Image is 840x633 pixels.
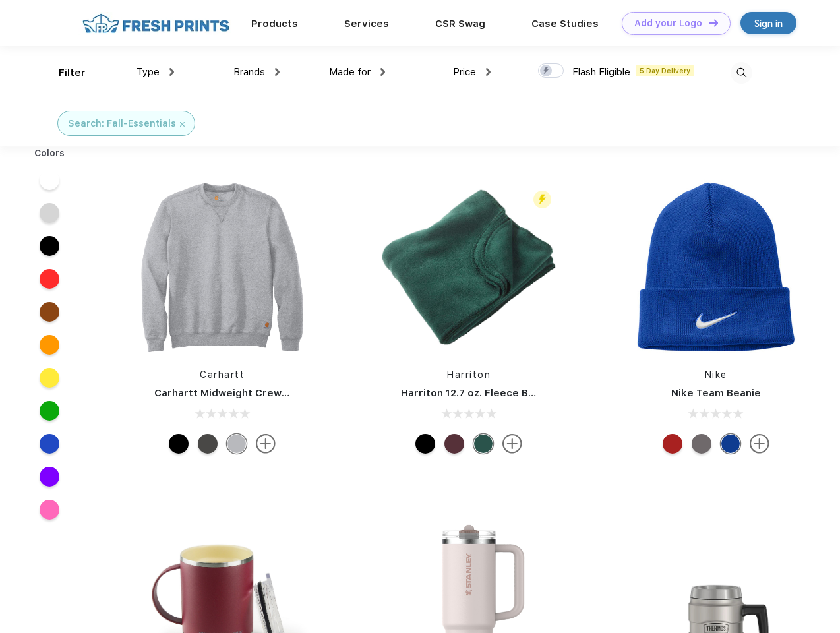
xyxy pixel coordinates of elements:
[380,68,385,76] img: dropdown.png
[251,18,298,30] a: Products
[227,434,247,454] div: Heather Grey
[692,434,711,454] div: Medium Grey
[68,117,176,131] div: Search: Fall-Essentials
[740,12,796,34] a: Sign in
[634,18,702,29] div: Add your Logo
[754,16,783,31] div: Sign in
[200,369,245,380] a: Carhartt
[502,434,522,454] img: more.svg
[572,66,630,78] span: Flash Eligible
[486,68,491,76] img: dropdown.png
[329,66,371,78] span: Made for
[59,65,86,80] div: Filter
[24,146,75,160] div: Colors
[731,62,752,84] img: desktop_search.svg
[180,122,185,127] img: filter_cancel.svg
[444,434,464,454] div: Burgundy
[663,434,682,454] div: University Red
[671,387,761,399] a: Nike Team Beanie
[721,434,740,454] div: Game Royal
[709,19,718,26] img: DT
[169,68,174,76] img: dropdown.png
[473,434,493,454] div: Hunter
[198,434,218,454] div: Carbon Heather
[233,66,265,78] span: Brands
[401,387,560,399] a: Harriton 12.7 oz. Fleece Blanket
[628,179,804,355] img: func=resize&h=266
[275,68,280,76] img: dropdown.png
[78,12,233,35] img: fo%20logo%202.webp
[533,191,551,208] img: flash_active_toggle.svg
[381,179,556,355] img: func=resize&h=266
[750,434,769,454] img: more.svg
[154,387,364,399] a: Carhartt Midweight Crewneck Sweatshirt
[135,179,310,355] img: func=resize&h=266
[453,66,476,78] span: Price
[636,65,694,76] span: 5 Day Delivery
[415,434,435,454] div: Black
[447,369,491,380] a: Harriton
[169,434,189,454] div: Black
[256,434,276,454] img: more.svg
[705,369,727,380] a: Nike
[136,66,160,78] span: Type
